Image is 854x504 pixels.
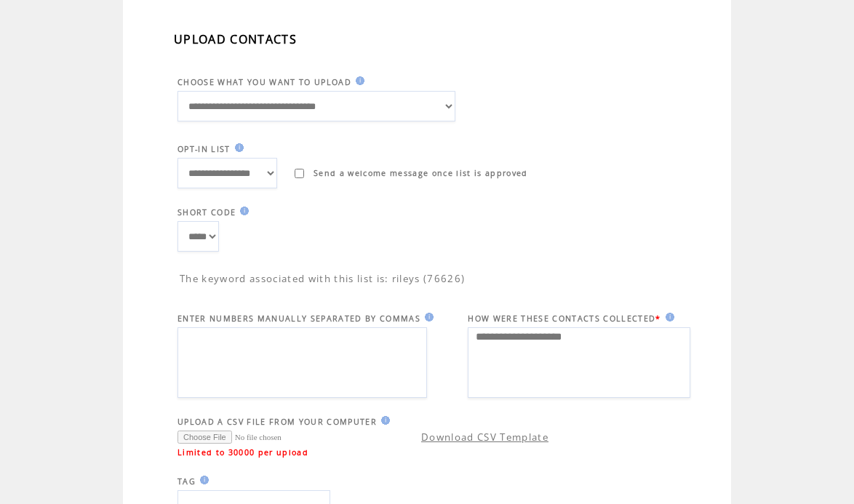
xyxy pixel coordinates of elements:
[177,476,196,487] span: TAG
[314,168,528,178] span: Send a welcome message once list is approved
[180,272,389,285] span: The keyword associated with this list is:
[177,77,351,87] span: CHOOSE WHAT YOU WANT TO UPLOAD
[177,313,420,324] span: ENTER NUMBERS MANUALLY SEPARATED BY COMMAS
[421,431,548,444] a: Download CSV Template
[177,144,231,154] span: OPT-IN LIST
[196,476,209,484] img: help.gif
[177,207,236,217] span: SHORT CODE
[468,313,655,324] span: HOW WERE THESE CONTACTS COLLECTED
[231,143,244,152] img: help.gif
[420,313,434,321] img: help.gif
[177,417,377,427] span: UPLOAD A CSV FILE FROM YOUR COMPUTER
[174,31,297,47] span: UPLOAD CONTACTS
[377,416,390,425] img: help.gif
[177,447,308,457] span: Limited to 30000 per upload
[236,207,249,215] img: help.gif
[661,313,674,321] img: help.gif
[392,272,466,285] span: rileys (76626)
[351,76,364,85] img: help.gif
